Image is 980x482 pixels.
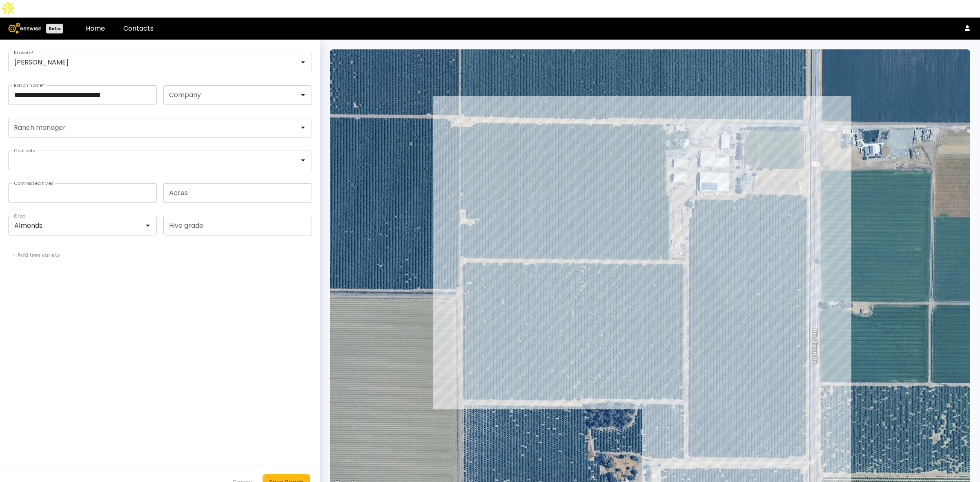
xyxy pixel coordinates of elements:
a: Contacts [123,24,154,33]
button: + Add tree variety [8,249,65,262]
div: Beta [46,24,63,33]
img: Beewise logo [8,23,41,33]
div: + Add tree variety [12,251,60,259]
a: Home [86,24,105,33]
